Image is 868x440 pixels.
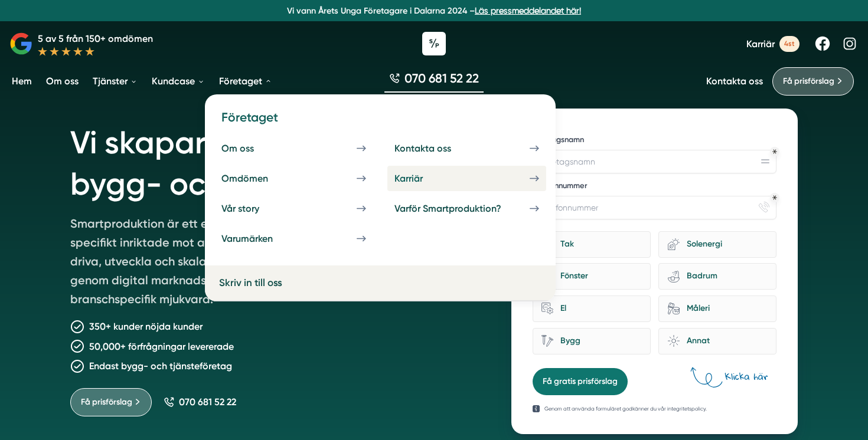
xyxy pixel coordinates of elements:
div: Varumärken [221,233,301,244]
a: Varumärken [214,226,373,251]
label: Företagsnamn [533,134,776,147]
a: Skriv in till oss [219,275,376,291]
span: 070 681 52 22 [179,396,236,408]
div: Kontakta oss [394,143,479,154]
div: Obligatoriskt [772,149,777,154]
a: Läs pressmeddelandet här! [475,6,581,15]
a: Karriär 4st [746,36,800,52]
h4: Företaget [214,109,546,135]
div: Karriär [394,173,451,184]
p: Genom att använda formuläret godkänner du vår integritetspolicy. [544,405,707,413]
a: Få prisförslag [70,388,152,416]
p: 350+ kunder nöjda kunder [89,319,203,334]
button: Få gratis prisförslag [533,368,628,395]
a: Vår story [214,196,373,221]
span: Karriär [746,38,775,50]
a: 070 681 52 22 [384,70,484,93]
a: Få prisförslag [772,67,854,96]
p: 5 av 5 från 150+ omdömen [38,31,153,46]
a: Tjänster [90,66,140,96]
a: Kundcase [149,66,207,96]
label: Telefonnummer [533,180,776,193]
div: Om oss [221,143,282,154]
p: Vi vann Årets Unga Företagare i Dalarna 2024 – [5,5,863,17]
span: 070 681 52 22 [404,70,479,87]
a: Kontakta oss [706,75,763,87]
a: Omdömen [214,166,373,191]
a: Om oss [214,136,373,161]
input: Företagsnamn [533,150,776,173]
a: Varför Smartproduktion? [387,196,546,221]
div: Omdömen [221,173,296,184]
input: Telefonnummer [533,196,776,219]
span: 4st [779,36,800,52]
div: Vår story [221,203,288,214]
div: Obligatoriskt [772,195,777,200]
h1: Vi skapar tillväxt för bygg- och tjänsteföretag [70,109,483,214]
a: Om oss [44,66,81,96]
span: Få prisförslag [81,396,132,409]
span: Få prisförslag [783,75,834,88]
a: Kontakta oss [387,136,546,161]
a: 070 681 52 22 [164,396,236,408]
p: Endast bygg- och tjänsteföretag [89,359,232,373]
a: Karriär [387,166,546,191]
a: Företaget [217,66,275,96]
a: Hem [9,66,34,96]
div: Varför Smartproduktion? [394,203,530,214]
p: 50,000+ förfrågningar levererade [89,339,234,354]
p: Smartproduktion är ett entreprenörsdrivet bolag som är specifikt inriktade mot att hjälpa bygg- o... [70,214,410,313]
